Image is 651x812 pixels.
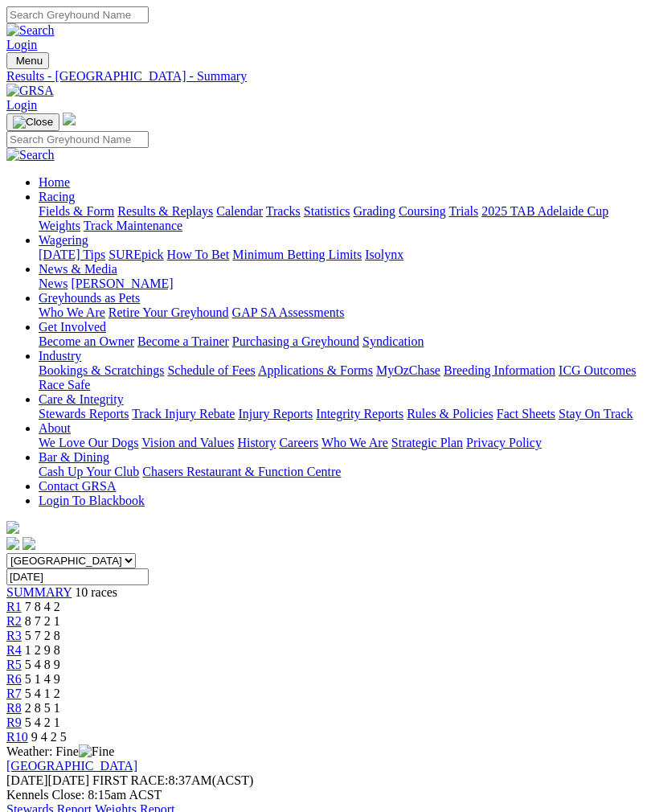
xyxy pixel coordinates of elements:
a: Track Injury Rebate [132,407,235,420]
a: How To Bet [167,248,230,261]
div: Racing [39,204,645,233]
a: R10 [6,730,28,744]
div: Kennels Close: 8:15am ACST [6,788,645,802]
a: Fact Sheets [497,407,555,420]
input: Search [6,131,149,148]
span: R4 [6,643,22,657]
a: Wagering [39,233,88,247]
div: Wagering [39,248,645,262]
a: R1 [6,600,22,613]
a: [GEOGRAPHIC_DATA] [6,759,137,773]
a: Strategic Plan [391,436,463,449]
button: Toggle navigation [6,113,59,131]
div: Greyhounds as Pets [39,306,645,320]
a: R3 [6,629,22,642]
a: Racing [39,190,75,203]
a: Login [6,98,37,112]
a: R5 [6,658,22,671]
div: Industry [39,363,645,392]
img: twitter.svg [23,537,35,550]
a: Fields & Form [39,204,114,218]
div: Get Involved [39,334,645,349]
a: SUMMARY [6,585,72,599]
a: Chasers Restaurant & Function Centre [142,465,341,478]
a: About [39,421,71,435]
div: Care & Integrity [39,407,645,421]
span: 5 1 4 9 [25,672,60,686]
a: Stay On Track [559,407,633,420]
a: Login [6,38,37,51]
a: R6 [6,672,22,686]
a: Privacy Policy [466,436,542,449]
a: Industry [39,349,81,363]
a: Greyhounds as Pets [39,291,140,305]
a: Results & Replays [117,204,213,218]
a: Home [39,175,70,189]
div: Results - [GEOGRAPHIC_DATA] - Summary [6,69,645,84]
span: 1 2 9 8 [25,643,60,657]
a: ICG Outcomes [559,363,636,377]
a: Become a Trainer [137,334,229,348]
a: Syndication [362,334,424,348]
a: Trials [448,204,478,218]
a: Vision and Values [141,436,234,449]
a: Track Maintenance [84,219,182,232]
a: Coursing [399,204,446,218]
img: logo-grsa-white.png [6,521,19,534]
span: 5 4 1 2 [25,687,60,700]
a: Grading [354,204,395,218]
a: Rules & Policies [407,407,493,420]
a: [DATE] Tips [39,248,105,261]
span: 5 4 2 1 [25,716,60,729]
img: Search [6,23,55,38]
a: Who We Are [39,306,105,319]
a: R8 [6,701,22,715]
a: Cash Up Your Club [39,465,139,478]
a: R9 [6,716,22,729]
span: 5 4 8 9 [25,658,60,671]
span: 7 8 4 2 [25,600,60,613]
span: Weather: Fine [6,744,114,758]
a: Minimum Betting Limits [232,248,362,261]
a: [PERSON_NAME] [71,277,173,290]
a: Tracks [266,204,301,218]
img: logo-grsa-white.png [63,113,76,125]
a: SUREpick [108,248,163,261]
a: Breeding Information [444,363,555,377]
a: News & Media [39,262,117,276]
a: History [237,436,276,449]
a: Login To Blackbook [39,494,145,507]
div: News & Media [39,277,645,291]
a: Become an Owner [39,334,134,348]
button: Toggle navigation [6,52,49,69]
span: 8:37AM(ACST) [92,773,253,787]
img: Fine [79,744,114,759]
a: R7 [6,687,22,700]
span: 8 7 2 1 [25,614,60,628]
a: Care & Integrity [39,392,124,406]
span: 9 4 2 5 [31,730,67,744]
input: Search [6,6,149,23]
img: Close [13,116,53,129]
span: [DATE] [6,773,89,787]
span: 5 7 2 8 [25,629,60,642]
span: Menu [16,55,43,67]
span: 2 8 5 1 [25,701,60,715]
input: Select date [6,568,149,585]
a: Injury Reports [238,407,313,420]
img: facebook.svg [6,537,19,550]
span: 10 races [75,585,117,599]
a: Retire Your Greyhound [108,306,229,319]
img: GRSA [6,84,54,98]
span: R2 [6,614,22,628]
a: Stewards Reports [39,407,129,420]
img: Search [6,148,55,162]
